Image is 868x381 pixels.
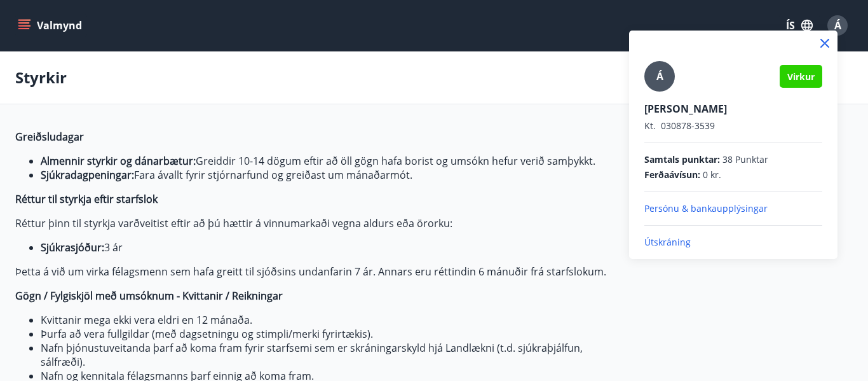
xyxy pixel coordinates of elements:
span: Á [656,69,663,83]
span: Samtals punktar : [644,153,720,166]
span: Kt. [644,120,656,132]
span: Virkur [787,71,815,83]
p: Útskráning [644,236,822,249]
span: Ferðaávísun : [644,169,700,181]
span: 38 Punktar [722,153,768,166]
p: Persónu & bankaupplýsingar [644,202,822,215]
p: [PERSON_NAME] [644,102,822,116]
span: 0 kr. [703,169,721,181]
p: 030878-3539 [644,120,822,132]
